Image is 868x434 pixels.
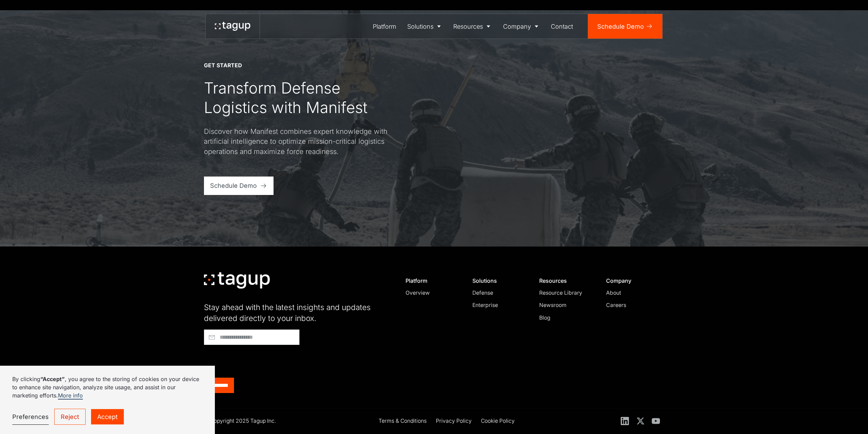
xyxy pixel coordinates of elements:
[498,14,546,39] a: Company
[379,417,427,426] a: Terms & Conditions
[606,301,658,309] a: Careers
[472,301,525,309] a: Enterprise
[406,277,458,284] div: Platform
[407,22,433,31] div: Solutions
[539,314,591,322] a: Blog
[436,417,472,426] a: Privacy Policy
[436,417,472,425] div: Privacy Policy
[606,277,658,284] div: Company
[472,289,525,297] a: Defense
[58,392,83,400] a: More info
[539,277,591,284] div: Resources
[204,62,242,69] div: Get Started
[210,181,257,190] div: Schedule Demo
[551,22,573,31] div: Contact
[204,79,388,117] div: Transform Defense Logistics with Manifest
[54,409,86,425] a: Reject
[539,289,591,297] a: Resource Library
[406,289,458,297] a: Overview
[481,417,515,426] a: Cookie Policy
[204,348,308,375] iframe: reCAPTCHA
[204,417,276,425] div: © Copyright 2025 Tagup Inc.
[91,409,124,424] a: Accept
[503,22,531,31] div: Company
[546,14,579,39] a: Contact
[204,177,274,195] a: Schedule Demo
[40,376,65,382] strong: “Accept”
[12,409,49,425] a: Preferences
[597,22,644,31] div: Schedule Demo
[368,14,402,39] a: Platform
[588,14,662,39] a: Schedule Demo
[539,301,591,309] a: Newsroom
[402,14,448,39] a: Solutions
[453,22,483,31] div: Resources
[204,302,388,323] div: Stay ahead with the latest insights and updates delivered directly to your inbox.
[606,289,658,297] a: About
[481,417,515,425] div: Cookie Policy
[204,126,388,156] div: Discover how Manifest combines expert knowledge with artificial intelligence to optimize mission-...
[472,277,525,284] div: Solutions
[373,22,396,31] div: Platform
[379,417,427,425] div: Terms & Conditions
[204,330,388,393] form: Footer - Early Access
[12,375,203,400] p: By clicking , you agree to the storing of cookies on your device to enhance site navigation, anal...
[448,14,498,39] a: Resources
